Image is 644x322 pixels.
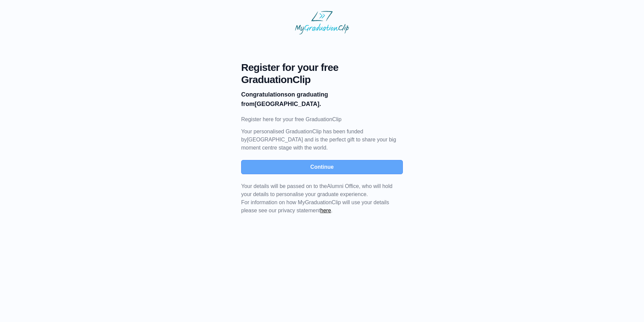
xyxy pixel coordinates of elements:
[241,90,403,109] p: on graduating from [GEOGRAPHIC_DATA].
[320,208,331,213] a: here
[241,183,392,213] span: For information on how MyGraduationClip will use your details please see our privacy statement .
[241,61,403,74] span: Register for your free
[241,74,403,86] span: GraduationClip
[241,128,403,152] p: Your personalised GraduationClip has been funded by [GEOGRAPHIC_DATA] and is the perfect gift to ...
[241,91,288,98] b: Congratulations
[241,183,392,197] span: Your details will be passed on to the , who will hold your details to personalise your graduate e...
[295,11,349,34] img: MyGraduationClip
[241,160,403,174] button: Continue
[241,115,403,124] p: Register here for your free GraduationClip
[327,183,359,189] span: Alumni Office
